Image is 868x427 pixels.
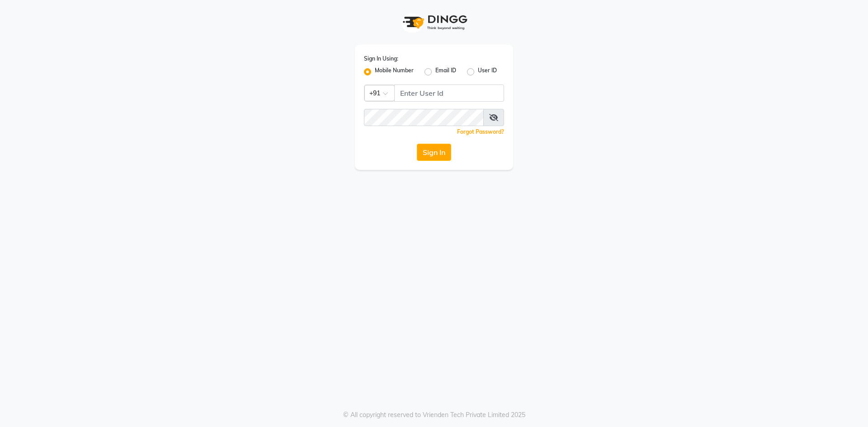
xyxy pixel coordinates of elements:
img: logo1.svg [398,9,470,36]
label: User ID [478,66,497,77]
label: Email ID [435,66,456,77]
button: Sign In [417,144,451,161]
label: Mobile Number [375,66,414,77]
input: Username [394,84,504,102]
input: Username [364,109,484,126]
a: Forgot Password? [457,128,504,135]
label: Sign In Using: [364,55,398,63]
